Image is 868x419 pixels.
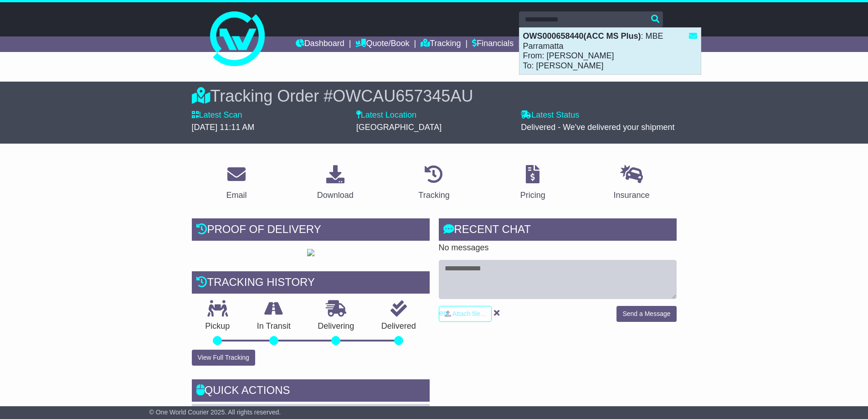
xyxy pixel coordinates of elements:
div: Tracking history [192,271,430,296]
div: Email [226,189,247,202]
p: Pickup [192,321,244,331]
a: Download [311,162,360,205]
div: : MBE Parramatta From: [PERSON_NAME] To: [PERSON_NAME] [519,28,701,74]
span: Delivered - We've delivered your shipment [521,123,674,132]
div: Pricing [520,189,545,202]
button: View Full Tracking [192,350,255,366]
span: [GEOGRAPHIC_DATA] [356,123,442,132]
span: [DATE] 11:11 AM [192,123,255,132]
div: Proof of Delivery [192,218,430,243]
label: Latest Status [521,110,579,120]
p: No messages [439,243,677,253]
div: Tracking Order # [192,86,677,106]
label: Latest Location [356,110,416,120]
span: © One World Courier 2025. All rights reserved. [149,409,281,416]
p: Delivered [368,321,430,331]
div: Insurance [614,189,650,202]
div: Tracking [418,189,449,202]
strong: OWS000658440(ACC MS Plus) [523,31,641,41]
a: Tracking [412,162,455,205]
a: Email [220,162,252,205]
a: Dashboard [296,36,344,52]
a: Pricing [514,162,551,205]
a: Tracking [421,36,461,52]
div: Quick Actions [192,379,430,404]
a: Insurance [608,162,656,205]
p: Delivering [304,321,368,331]
a: Quote/Book [355,36,409,52]
label: Latest Scan [192,110,242,120]
div: Download [317,189,354,202]
div: RECENT CHAT [439,218,677,243]
span: OWCAU657345AU [333,87,473,105]
p: In Transit [243,321,304,331]
button: Send a Message [616,306,676,322]
a: Financials [472,36,514,52]
img: GetPodImage [307,249,314,256]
